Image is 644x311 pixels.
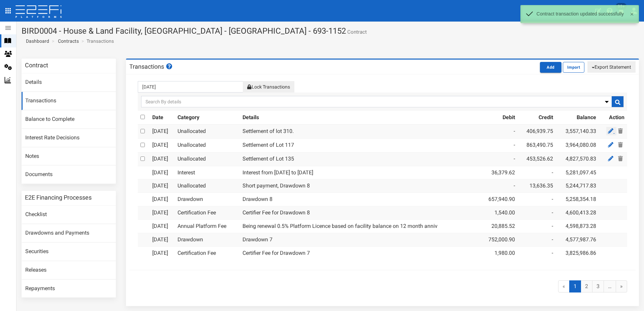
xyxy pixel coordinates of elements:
[152,155,168,162] a: [DATE]
[175,166,239,179] td: Interest
[175,111,239,125] th: Category
[479,219,518,233] td: 20,885.52
[540,62,561,73] button: Add
[479,152,518,166] td: -
[604,280,616,293] a: …
[479,125,518,138] td: -
[150,111,175,125] th: Date
[518,206,556,220] td: -
[581,280,592,293] a: 2
[152,223,168,229] a: [DATE]
[243,236,272,243] a: Drawdown 7
[175,233,239,246] td: Drawdown
[243,209,310,216] a: Certifier Fee for Drawdown 8
[152,209,168,216] a: [DATE]
[243,169,313,176] a: Interest from [DATE] to [DATE]
[152,128,168,134] a: [DATE]
[243,223,438,229] a: Being renewal 0.5% Platform Licence based on facility balance on 12 month anniv
[175,193,239,206] td: Drawdown
[518,138,556,152] td: 863,490.75
[556,152,599,166] td: 4,827,570.83
[479,111,518,125] th: Debit
[479,246,518,260] td: 1,980.00
[152,196,168,202] a: [DATE]
[556,246,599,260] td: 3,825,986.86
[22,27,639,35] h1: BIRD0004 - House & Land Facility, [GEOGRAPHIC_DATA] - [GEOGRAPHIC_DATA] - 693-1152
[25,195,92,201] h3: E2E Financing Processes
[243,182,310,189] a: Short payment, Drawdown 8
[518,179,556,193] td: 13,636.35
[22,280,116,298] a: Repayments
[569,280,581,293] span: 1
[58,38,79,44] a: Contracts
[518,166,556,179] td: -
[587,61,636,73] button: Export Statement
[22,110,116,129] a: Balance to Complete
[592,280,604,293] a: 3
[479,166,518,179] td: 36,379.62
[243,196,272,202] a: Drawdown 8
[599,111,627,125] th: Action
[479,193,518,206] td: 657,940.90
[518,152,556,166] td: 453,526.62
[556,233,599,246] td: 4,577,987.76
[556,219,599,233] td: 4,598,873.28
[22,166,116,184] a: Documents
[25,62,48,68] h3: Contract
[346,30,367,35] small: Contract
[22,243,116,261] a: Securities
[556,206,599,220] td: 4,600,413.28
[540,64,563,70] a: Add
[243,142,294,148] a: Settlement of Lot 117
[518,233,556,246] td: -
[243,155,294,162] a: Settlement of Lot 135
[175,125,239,138] td: Unallocated
[479,179,518,193] td: -
[175,152,239,166] td: Unallocated
[138,81,243,93] input: From Transactions Date
[152,169,168,176] a: [DATE]
[556,193,599,206] td: 5,258,354.18
[175,206,239,220] td: Certification Fee
[152,142,168,148] a: [DATE]
[518,246,556,260] td: -
[479,206,518,220] td: 1,540.00
[23,38,49,44] span: Dashboard
[563,62,584,73] button: Import
[556,125,599,138] td: 3,557,140.33
[152,236,168,243] a: [DATE]
[556,138,599,152] td: 3,964,080.08
[616,280,627,293] a: »
[175,219,239,233] td: Annual Platform Fee
[80,38,114,44] li: Transactions
[558,280,570,293] span: «
[22,261,116,279] a: Releases
[537,11,624,16] p: Contract transaction updated successfully
[23,38,49,44] a: Dashboard
[243,128,294,134] a: Settlement of lot 310.
[22,129,116,147] a: Interest Rate Decisions
[22,224,116,242] a: Drawdowns and Payments
[22,92,116,110] a: Transactions
[556,179,599,193] td: 5,244,717.83
[129,63,173,70] h3: Transactions
[243,81,294,93] button: Lock Transactions
[175,138,239,152] td: Unallocated
[518,111,556,125] th: Credit
[175,246,239,260] td: Certification Fee
[22,73,116,92] a: Details
[556,111,599,125] th: Balance
[240,111,479,125] th: Details
[518,219,556,233] td: -
[518,125,556,138] td: 406,939.75
[518,193,556,206] td: -
[243,250,310,256] a: Certifier Fee for Drawdown 7
[479,138,518,152] td: -
[152,250,168,256] a: [DATE]
[479,233,518,246] td: 752,000.90
[141,96,624,107] input: Search By details
[22,147,116,166] a: Notes
[556,166,599,179] td: 5,281,097.45
[152,182,168,189] a: [DATE]
[175,179,239,193] td: Unallocated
